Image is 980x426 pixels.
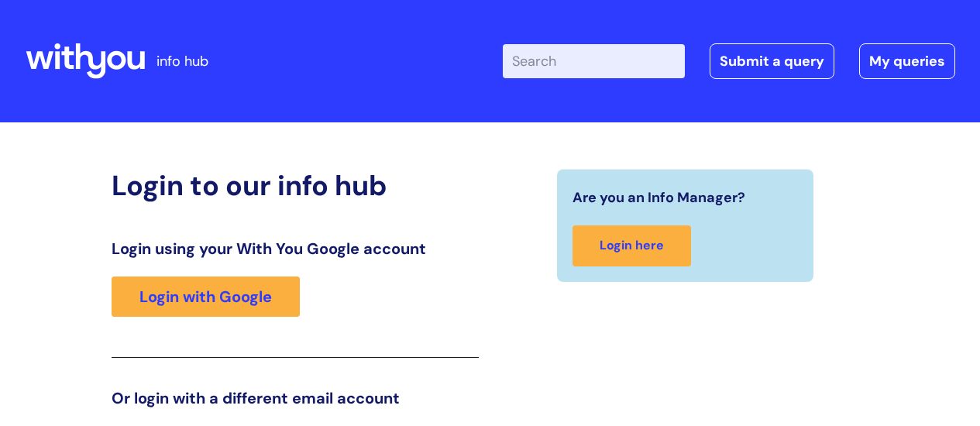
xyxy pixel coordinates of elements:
[859,43,955,79] a: My queries
[156,49,208,74] p: info hub
[112,389,479,407] h3: Or login with a different email account
[710,43,834,79] a: Submit a query
[573,185,745,210] span: Are you an Info Manager?
[112,239,479,258] h3: Login using your With You Google account
[112,277,300,317] a: Login with Google
[112,169,479,202] h2: Login to our info hub
[503,44,685,78] input: Search
[573,225,691,266] a: Login here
